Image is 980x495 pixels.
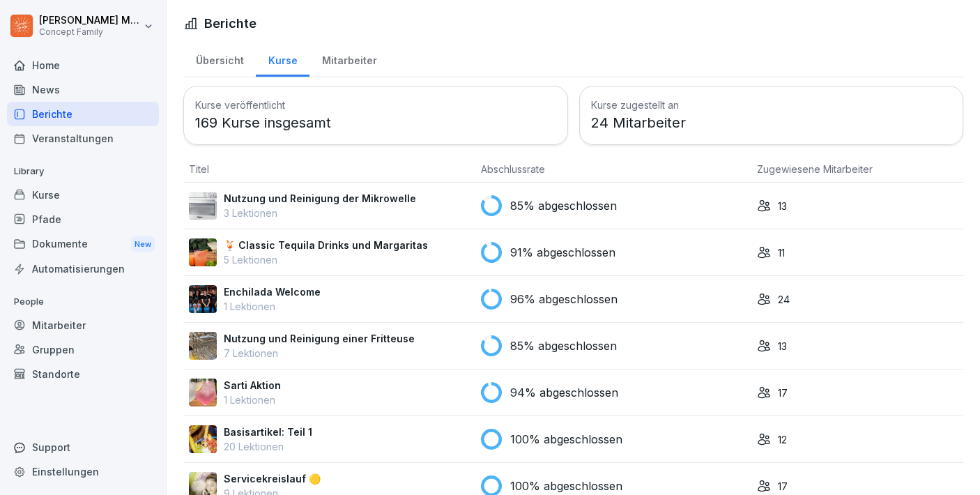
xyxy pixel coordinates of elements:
[7,337,159,362] a: Gruppen
[309,41,389,77] a: Mitarbeiter
[224,299,321,314] p: 1 Lektionen
[7,362,159,386] a: Standorte
[7,160,159,183] p: Library
[39,15,141,26] p: [PERSON_NAME] Moraitis
[7,207,159,231] a: Pfade
[778,339,787,353] p: 13
[224,238,428,252] p: 🍹 Classic Tequila Drinks und Margaritas
[778,199,787,213] p: 13
[591,98,952,112] h3: Kurse zugestellt an
[224,331,415,346] p: Nutzung und Reinigung einer Fritteuse
[39,27,141,37] p: Concept Family
[224,425,312,439] p: Basisartikel: Teil 1
[189,285,217,313] img: tvia5dmua0oanporuy26ler9.png
[475,156,751,183] th: Abschlussrate
[204,14,257,33] h1: Berichte
[7,231,159,257] a: DokumenteNew
[7,313,159,337] a: Mitarbeiter
[189,425,217,453] img: vl10squk9nhs2w7y6yyq5aqw.png
[256,41,309,77] a: Kurse
[7,291,159,313] p: People
[778,292,790,307] p: 24
[189,238,217,266] img: w6z44imirsf58l7dk7m6l48m.png
[757,163,873,175] span: Zugewiesene Mitarbeiter
[189,163,209,175] span: Titel
[224,191,416,206] p: Nutzung und Reinigung der Mikrowelle
[7,126,159,151] a: Veranstaltungen
[7,77,159,102] a: News
[224,206,416,220] p: 3 Lektionen
[7,257,159,281] a: Automatisierungen
[7,435,159,459] div: Support
[195,98,556,112] h3: Kurse veröffentlicht
[778,432,787,447] p: 12
[224,284,321,299] p: Enchilada Welcome
[510,291,618,307] p: 96% abgeschlossen
[510,197,617,214] p: 85% abgeschlossen
[189,192,217,220] img: h1lolpoaabqe534qsg7vh4f7.png
[131,236,155,252] div: New
[778,479,788,494] p: 17
[224,393,281,407] p: 1 Lektionen
[510,244,615,261] p: 91% abgeschlossen
[510,384,618,401] p: 94% abgeschlossen
[189,332,217,360] img: b2msvuojt3s6egexuweix326.png
[224,346,415,360] p: 7 Lektionen
[591,112,952,133] p: 24 Mitarbeiter
[224,252,428,267] p: 5 Lektionen
[7,231,159,257] div: Dokumente
[183,41,256,77] a: Übersicht
[7,183,159,207] a: Kurse
[7,459,159,484] a: Einstellungen
[224,378,281,393] p: Sarti Aktion
[224,471,321,486] p: Servicekreislauf 🟡
[7,53,159,77] a: Home
[189,379,217,406] img: q0q559oa0uxor67ynhkb83qw.png
[7,102,159,126] a: Berichte
[195,112,556,133] p: 169 Kurse insgesamt
[224,439,312,454] p: 20 Lektionen
[510,478,622,494] p: 100% abgeschlossen
[510,337,617,354] p: 85% abgeschlossen
[778,245,785,260] p: 11
[778,386,788,400] p: 17
[510,431,622,448] p: 100% abgeschlossen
